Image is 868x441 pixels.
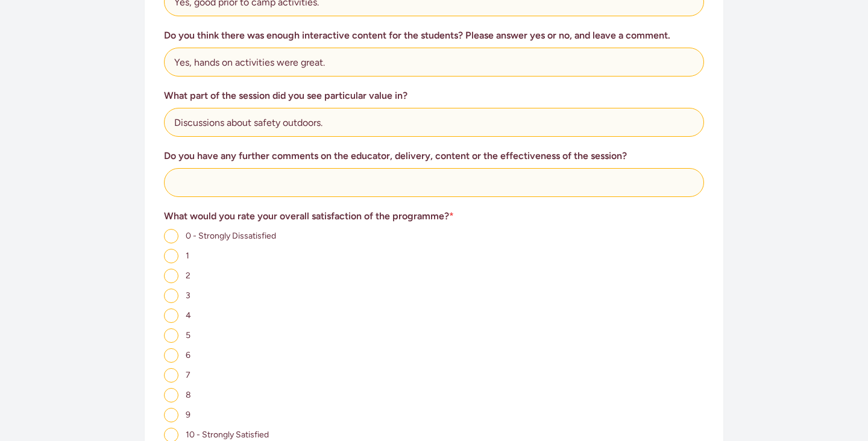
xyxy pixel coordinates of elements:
[164,388,178,402] input: 8
[164,149,704,163] h3: Do you have any further comments on the educator, delivery, content or the effectiveness of the s...
[164,269,178,283] input: 2
[164,89,704,103] h3: What part of the session did you see particular value in?
[186,390,191,400] span: 8
[186,310,191,321] span: 4
[186,290,190,301] span: 3
[164,249,178,263] input: 1
[164,28,704,43] h3: Do you think there was enough interactive content for the students? Please answer yes or no, and ...
[186,370,190,380] span: 7
[164,368,178,383] input: 7
[164,328,178,343] input: 5
[186,430,269,440] span: 10 - Strongly Satisfied
[164,348,178,363] input: 6
[186,350,190,360] span: 6
[164,308,178,323] input: 4
[164,289,178,303] input: 3
[164,209,704,224] h3: What would you rate your overall satisfaction of the programme?
[186,251,189,261] span: 1
[164,229,178,243] input: 0 - Strongly Dissatisfied
[164,408,178,422] input: 9
[186,231,276,241] span: 0 - Strongly Dissatisfied
[186,330,190,340] span: 5
[186,410,190,420] span: 9
[186,271,190,281] span: 2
